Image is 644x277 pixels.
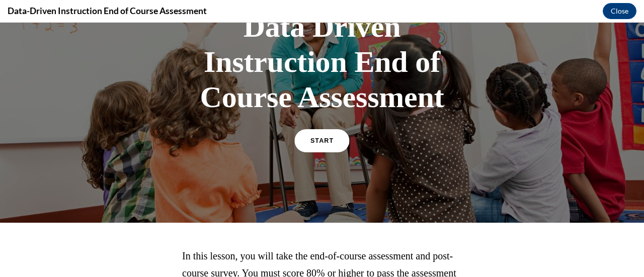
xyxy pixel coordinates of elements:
[603,3,636,19] button: Close
[310,115,334,122] span: START
[294,107,349,130] a: START
[8,5,207,17] h4: Data-Driven Instruction End of Course Assessment
[182,228,456,273] span: In this lesson, you will take the end-of-course assessment and post-course survey. You must score...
